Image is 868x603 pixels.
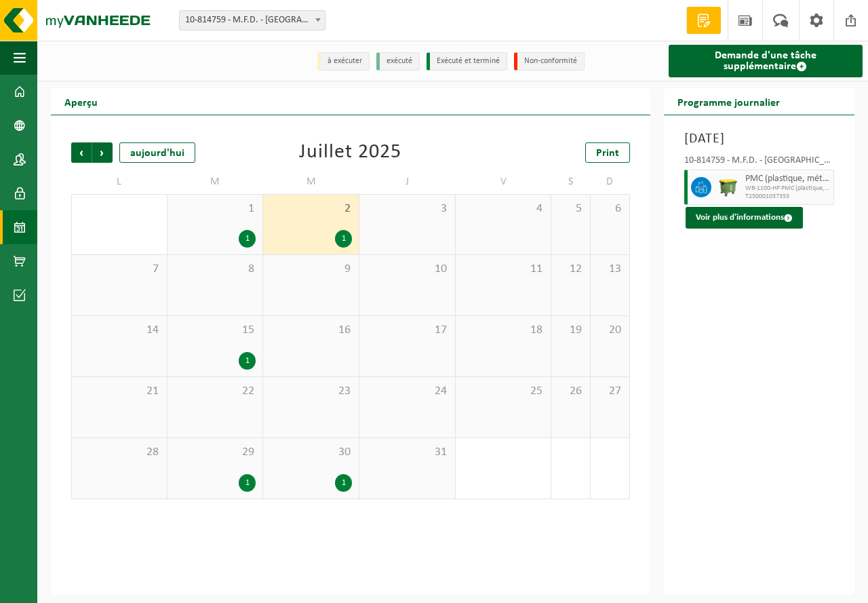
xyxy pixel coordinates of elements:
span: PMC (plastique, métal, carton boisson) (industriel) [745,174,830,184]
h2: Programme journalier [664,88,793,115]
span: 16 [270,323,352,338]
span: 6 [597,201,623,216]
div: 10-814759 - M.F.D. - [GEOGRAPHIC_DATA] [684,156,834,170]
span: 10 [366,262,448,277]
button: Voir plus d'informations [686,207,803,229]
li: à exécuter [317,52,370,71]
span: 1 [174,201,256,216]
span: Suivant [92,142,113,163]
span: 30 [270,445,352,460]
span: Print [596,148,619,159]
span: 10-814759 - M.F.D. - CARNIÈRES [179,10,325,31]
li: exécuté [376,52,420,71]
h2: Aperçu [51,88,111,115]
span: 29 [174,445,256,460]
span: 2 [270,201,352,216]
span: 22 [174,384,256,399]
span: 9 [270,262,352,277]
span: 11 [462,262,545,277]
div: 1 [335,474,352,492]
div: aujourd'hui [119,142,195,163]
span: 17 [366,323,448,338]
span: 24 [366,384,448,399]
td: J [359,170,456,194]
span: 12 [558,262,583,277]
span: 5 [558,201,583,216]
a: Demande d'une tâche supplémentaire [669,45,863,77]
span: 14 [79,323,160,338]
span: 13 [597,262,623,277]
span: 21 [79,384,160,399]
span: Précédent [71,142,92,163]
div: 1 [239,474,256,492]
a: Print [585,142,630,163]
td: S [551,170,591,194]
span: 25 [462,384,545,399]
span: 27 [597,384,623,399]
div: 1 [239,352,256,370]
span: 26 [558,384,583,399]
h3: [DATE] [684,129,834,149]
span: 18 [462,323,545,338]
img: WB-1100-HPE-GN-50 [718,177,738,197]
td: M [263,170,359,194]
span: T250001037353 [745,193,830,201]
li: Non-conformité [514,52,585,71]
div: 1 [335,230,352,248]
div: Juillet 2025 [299,142,401,163]
td: D [591,170,630,194]
li: Exécuté et terminé [427,52,507,71]
span: 3 [366,201,448,216]
td: V [456,170,552,194]
span: WB-1100-HP PMC (plastique, métal, carton boisson) (industrie [745,184,830,193]
span: 31 [366,445,448,460]
span: 15 [174,323,256,338]
td: L [71,170,167,194]
span: 10-814759 - M.F.D. - CARNIÈRES [180,11,325,30]
span: 19 [558,323,583,338]
span: 4 [462,201,545,216]
span: 7 [79,262,160,277]
span: 23 [270,384,352,399]
span: 20 [597,323,623,338]
td: M [167,170,264,194]
div: 1 [239,230,256,248]
span: 8 [174,262,256,277]
span: 28 [79,445,160,460]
